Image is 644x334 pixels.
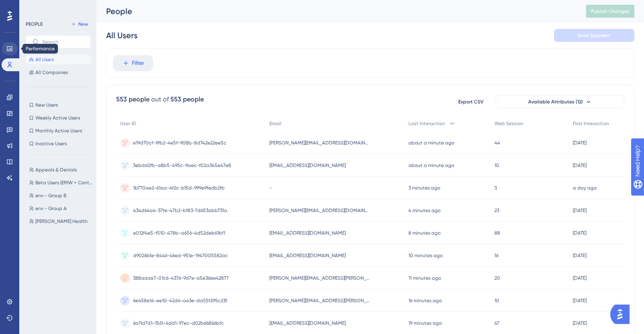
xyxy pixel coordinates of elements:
span: Need Help? [19,2,50,12]
time: [DATE] [573,163,587,168]
span: 16 [494,252,498,259]
span: Weekly Active Users [35,115,80,121]
button: New Users [26,100,91,110]
time: a day ago [573,185,597,191]
span: [EMAIL_ADDRESS][DOMAIN_NAME] [269,320,346,326]
span: 388aaae7-01c6-4376-9d7e-a5e36ee42877 [133,275,229,281]
button: All Companies [26,68,91,77]
time: [DATE] [573,230,587,236]
span: env - Group B [35,192,66,199]
span: e19d70cf-9fb2-4e5f-908b-8d742e22ee5c [133,140,226,146]
span: 1b770ae2-61aa-4f2c-b15d-999e9fedb2fb [133,185,225,191]
time: 10 minutes ago [408,253,443,258]
time: 8 minutes ago [408,230,441,236]
time: 3 minutes ago [408,185,440,191]
time: [DATE] [573,275,587,281]
span: 10 [494,162,499,169]
span: 6a11d7d1-1561-4dd1-97ec-d02b66866bfc [133,320,224,326]
span: 3 [494,185,497,191]
span: [PERSON_NAME][EMAIL_ADDRESS][DOMAIN_NAME] [269,140,370,146]
button: Monthly Active Users [26,126,91,136]
span: Email [269,120,281,127]
time: [DATE] [573,320,587,326]
span: e012f4e5-f510-478b-a656-4d52deb61bf1 [133,230,225,236]
time: [DATE] [573,208,587,213]
span: Filter [132,58,144,68]
span: All Users [35,56,54,63]
span: [PERSON_NAME] Health [35,218,88,225]
span: [EMAIL_ADDRESS][DOMAIN_NAME] [269,252,346,259]
span: New [78,21,88,27]
span: New Users [35,102,58,108]
button: Save Segment [554,29,634,42]
iframe: UserGuiding AI Assistant Launcher [610,302,634,326]
span: - [269,185,272,191]
span: 20 [494,275,500,281]
span: Inactive Users [35,140,67,147]
button: Inactive Users [26,139,91,148]
button: [PERSON_NAME] Health [26,216,96,226]
span: [PERSON_NAME][EMAIL_ADDRESS][PERSON_NAME][DOMAIN_NAME] [269,275,370,281]
time: about a minute ago [408,140,454,146]
time: about a minute ago [408,163,454,168]
span: Beta Users (EMW + Continuum) [35,179,92,186]
div: All Users [106,30,137,41]
time: 4 minutes ago [408,208,441,213]
span: [EMAIL_ADDRESS][DOMAIN_NAME] [269,230,346,236]
div: PEOPLE [26,21,43,27]
span: User ID [120,120,136,127]
span: 23 [494,207,499,214]
span: All Companies [35,69,68,76]
button: env - Group B [26,191,96,200]
span: Monthly Active Users [35,128,82,134]
span: env - Group A [35,205,67,212]
span: Export CSV [458,99,484,105]
span: 434d64a4-37fe-47b2-bf83-7d653abb731a [133,207,227,214]
time: 11 minutes ago [408,275,441,281]
button: env - Group A [26,204,96,213]
button: Weekly Active Users [26,113,91,123]
button: New [68,19,91,29]
button: Publish Changes [586,5,634,18]
span: 3ebdd2fb-a8b5-495c-9aec-f02a345e47e8 [133,162,231,169]
span: 10 [494,297,499,304]
button: All Users [26,55,91,64]
button: Export CSV [451,95,491,108]
span: Available Attributes (12) [528,99,583,105]
span: Last Interaction [408,120,445,127]
span: Publish Changes [591,8,630,14]
time: [DATE] [573,298,587,303]
div: 553 people [170,95,204,104]
span: Web Session [494,120,523,127]
span: [EMAIL_ADDRESS][DOMAIN_NAME] [269,162,346,169]
time: [DATE] [573,253,587,258]
span: First Interaction [573,120,609,127]
span: Save Segment [578,32,611,39]
button: Appeals & Denials [26,165,96,175]
span: [PERSON_NAME][EMAIL_ADDRESS][PERSON_NAME][DOMAIN_NAME] [269,297,370,304]
div: People [106,6,566,17]
span: 44 [494,140,500,146]
span: d9026b1e-8446-46ed-951e-1947005582ac [133,252,228,259]
button: Filter [113,55,153,71]
button: Available Attributes (12) [496,95,624,108]
time: 16 minutes ago [408,298,442,303]
span: 88 [494,230,500,236]
span: 67 [494,320,499,326]
span: Appeals & Denials [35,167,77,173]
time: 19 minutes ago [408,320,442,326]
time: [DATE] [573,140,587,146]
span: 6e458e14-ee10-42d4-a43e-da55f295c23f [133,297,227,304]
div: 553 people [116,95,150,104]
button: Beta Users (EMW + Continuum) [26,178,96,188]
input: Search [42,39,84,45]
div: out of [151,95,169,104]
span: [PERSON_NAME][EMAIL_ADDRESS][DOMAIN_NAME] [269,207,370,214]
